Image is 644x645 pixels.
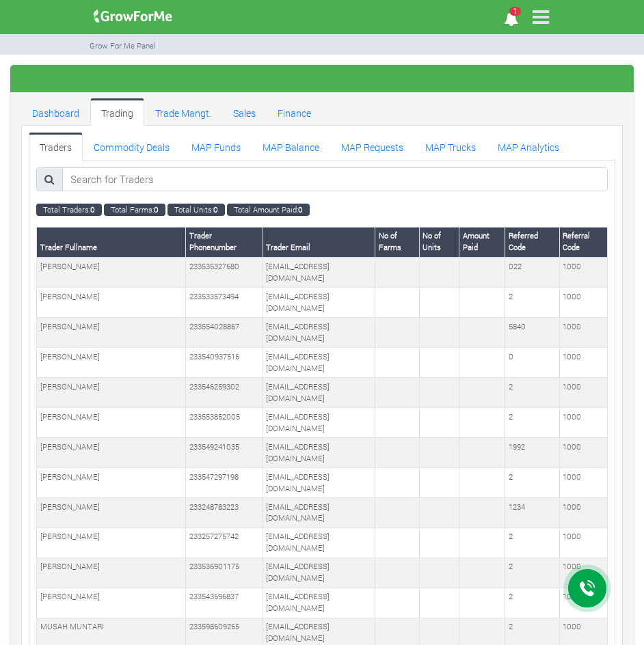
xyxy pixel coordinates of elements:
[263,318,375,348] td: [EMAIL_ADDRESS][DOMAIN_NAME]
[498,3,524,34] i: Notifications
[505,558,560,588] td: 2
[559,527,607,558] td: 1000
[144,98,222,126] a: Trade Mangt.
[263,588,375,618] td: [EMAIL_ADDRESS][DOMAIN_NAME]
[267,98,322,126] a: Finance
[498,14,524,27] a: 1
[505,348,560,378] td: 0
[419,227,459,257] th: No of Units
[89,3,177,30] img: growforme image
[330,133,414,160] a: MAP Requests
[83,133,180,160] a: Commodity Deals
[90,204,95,215] b: 0
[459,227,505,257] th: Amount Paid
[505,498,560,528] td: 1234
[37,527,186,558] td: [PERSON_NAME]
[167,204,225,216] small: Total Units:
[36,204,102,216] small: Total Traders:
[505,527,560,558] td: 2
[186,348,263,378] td: 233540937516
[263,498,375,528] td: [EMAIL_ADDRESS][DOMAIN_NAME]
[90,40,156,51] small: Grow For Me Panel
[21,98,90,126] a: Dashboard
[37,318,186,348] td: [PERSON_NAME]
[104,204,165,216] small: Total Farms:
[62,167,608,192] input: Search for Traders
[263,438,375,468] td: [EMAIL_ADDRESS][DOMAIN_NAME]
[186,588,263,618] td: 233543696837
[29,133,83,160] a: Traders
[559,288,607,318] td: 1000
[559,468,607,498] td: 1000
[252,133,330,160] a: MAP Balance
[263,468,375,498] td: [EMAIL_ADDRESS][DOMAIN_NAME]
[227,204,310,216] small: Total Amount Paid:
[263,288,375,318] td: [EMAIL_ADDRESS][DOMAIN_NAME]
[263,378,375,408] td: [EMAIL_ADDRESS][DOMAIN_NAME]
[37,468,186,498] td: [PERSON_NAME]
[505,258,560,288] td: 022
[37,588,186,618] td: [PERSON_NAME]
[559,227,607,257] th: Referral Code
[505,378,560,408] td: 2
[505,438,560,468] td: 1992
[186,527,263,558] td: 233257275742
[37,558,186,588] td: [PERSON_NAME]
[222,98,267,126] a: Sales
[559,558,607,588] td: 1000
[90,98,144,126] a: Trading
[186,498,263,528] td: 233248783223
[505,588,560,618] td: 2
[559,318,607,348] td: 1000
[559,258,607,288] td: 1000
[298,204,303,215] b: 0
[505,288,560,318] td: 2
[559,498,607,528] td: 1000
[263,348,375,378] td: [EMAIL_ADDRESS][DOMAIN_NAME]
[186,468,263,498] td: 233547297198
[186,227,263,257] th: Trader Phonenumber
[487,133,570,160] a: MAP Analytics
[37,258,186,288] td: [PERSON_NAME]
[37,498,186,528] td: [PERSON_NAME]
[559,348,607,378] td: 1000
[186,378,263,408] td: 233546259302
[263,258,375,288] td: [EMAIL_ADDRESS][DOMAIN_NAME]
[37,288,186,318] td: [PERSON_NAME]
[186,558,263,588] td: 233536901175
[263,558,375,588] td: [EMAIL_ADDRESS][DOMAIN_NAME]
[37,378,186,408] td: [PERSON_NAME]
[559,588,607,618] td: 1000
[263,408,375,438] td: [EMAIL_ADDRESS][DOMAIN_NAME]
[509,7,521,16] span: 1
[186,408,263,438] td: 233553852005
[180,133,252,160] a: MAP Funds
[559,378,607,408] td: 1000
[37,227,186,257] th: Trader Fullname
[263,527,375,558] td: [EMAIL_ADDRESS][DOMAIN_NAME]
[186,258,263,288] td: 233535327680
[37,408,186,438] td: [PERSON_NAME]
[559,438,607,468] td: 1000
[186,288,263,318] td: 233533573494
[186,438,263,468] td: 233549241035
[505,227,560,257] th: Referred Code
[505,468,560,498] td: 2
[154,204,159,215] b: 0
[213,204,218,215] b: 0
[505,408,560,438] td: 2
[414,133,487,160] a: MAP Trucks
[505,318,560,348] td: 5840
[186,318,263,348] td: 233554028867
[375,227,420,257] th: No of Farms
[559,408,607,438] td: 1000
[263,227,375,257] th: Trader Email
[37,348,186,378] td: [PERSON_NAME]
[37,438,186,468] td: [PERSON_NAME]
